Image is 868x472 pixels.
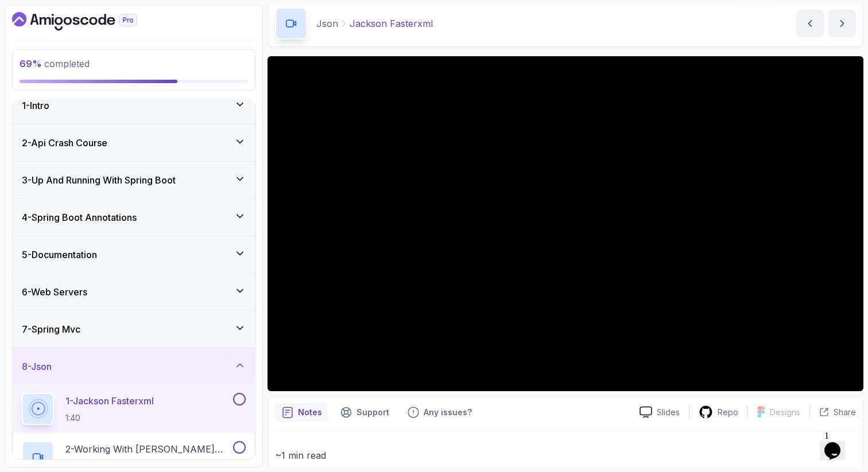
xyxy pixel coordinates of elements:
h3: 3 - Up And Running With Spring Boot [22,173,176,187]
button: notes button [275,403,329,422]
span: 69 % [20,58,42,69]
h3: 8 - Json [22,360,52,373]
button: 8-Json [13,348,255,385]
button: 4-Spring Boot Annotations [13,199,255,236]
p: 2 - Working With [PERSON_NAME] Part 1 [65,442,231,456]
p: Share [834,407,856,418]
h3: 4 - Spring Boot Annotations [22,210,137,224]
p: Json [316,17,338,30]
p: Any issues? [424,407,472,418]
p: ~1 min read [275,447,856,463]
button: 1-Jackson Fasterxml1:40 [22,393,246,425]
p: 1:40 [65,412,154,424]
p: Notes [298,407,322,418]
p: Slides [657,407,680,418]
button: previous content [796,10,824,37]
p: Repo [718,407,738,418]
button: 7-Spring Mvc [13,311,255,348]
p: Jackson Fasterxml [350,17,433,30]
iframe: chat widget [820,426,857,461]
span: completed [20,58,90,69]
h3: 7 - Spring Mvc [22,322,80,336]
button: Support button [334,403,396,422]
a: Repo [689,405,747,419]
button: 5-Documentation [13,236,255,273]
button: 2-Api Crash Course [13,124,255,161]
iframe: 1 - Jackson FasterXML [268,56,863,391]
h3: 6 - Web Servers [22,285,87,299]
a: Slides [630,406,689,418]
h3: 5 - Documentation [22,248,97,262]
button: Share [809,407,856,418]
p: Designs [770,407,800,418]
p: Support [356,407,389,418]
button: 1-Intro [13,87,255,124]
button: Feedback button [401,403,479,422]
button: next content [828,10,856,37]
button: 3-Up And Running With Spring Boot [13,162,255,198]
h3: 1 - Intro [22,99,49,112]
a: Dashboard [12,12,164,30]
p: 1 - Jackson Fasterxml [65,394,154,408]
button: 6-Web Servers [13,274,255,310]
h3: 2 - Api Crash Course [22,136,107,150]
